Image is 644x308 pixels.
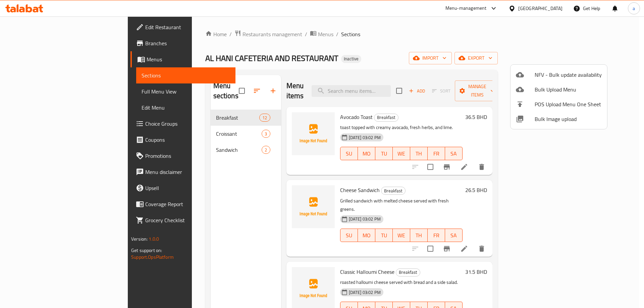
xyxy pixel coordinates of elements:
[535,115,602,123] span: Bulk Image upload
[535,85,602,94] span: Bulk Upload Menu
[511,97,607,112] li: POS Upload Menu One Sheet
[535,100,602,108] span: POS Upload Menu One Sheet
[511,82,607,97] li: Upload bulk menu
[535,71,602,79] span: NFV - Bulk update availability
